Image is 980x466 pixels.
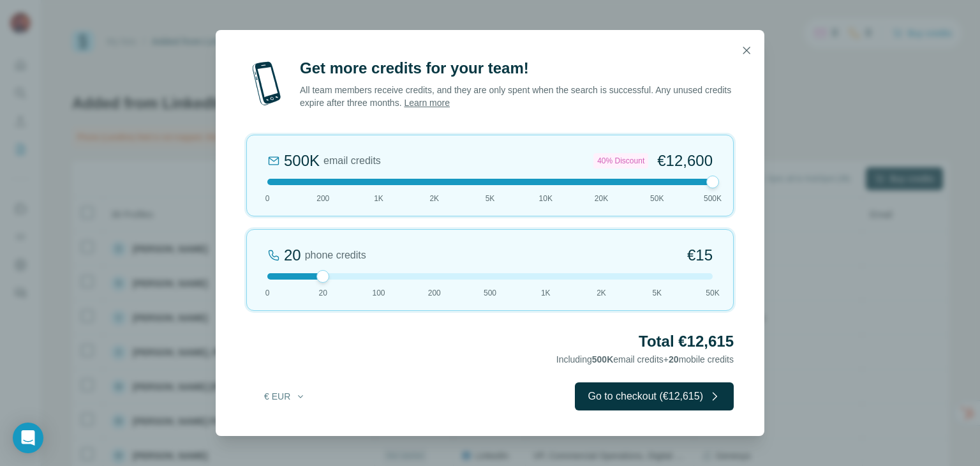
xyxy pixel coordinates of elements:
span: 50K [650,193,664,204]
span: 200 [316,193,329,204]
span: 20K [595,193,608,204]
span: 2K [429,193,439,204]
span: 200 [428,287,441,299]
span: 2K [597,287,606,299]
span: Including email credits + mobile credits [556,354,734,365]
span: €15 [687,245,713,266]
span: 5K [652,287,662,299]
span: 500K [704,193,722,204]
span: email credits [323,153,381,169]
span: 20 [669,354,679,365]
button: Go to checkout (€12,615) [575,382,734,410]
span: 5K [486,193,495,204]
span: 10K [539,193,553,204]
span: 0 [265,193,270,204]
div: Open Intercom Messenger [13,423,43,453]
img: mobile-phone [246,58,287,109]
span: 500K [592,354,613,365]
p: All team members receive credits, and they are only spent when the search is successful. Any unus... [300,84,734,109]
div: 40% Discount [593,153,648,169]
button: € EUR [255,385,315,408]
div: 20 [284,245,301,266]
span: 50K [706,287,719,299]
span: phone credits [305,248,366,263]
span: 20 [319,287,327,299]
div: 500K [284,151,320,171]
span: €12,600 [657,151,713,171]
span: 1K [374,193,383,204]
h2: Total €12,615 [246,331,734,352]
a: Learn more [404,98,450,108]
span: 0 [265,287,270,299]
span: 1K [541,287,551,299]
span: 500 [484,287,496,299]
span: 100 [372,287,385,299]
